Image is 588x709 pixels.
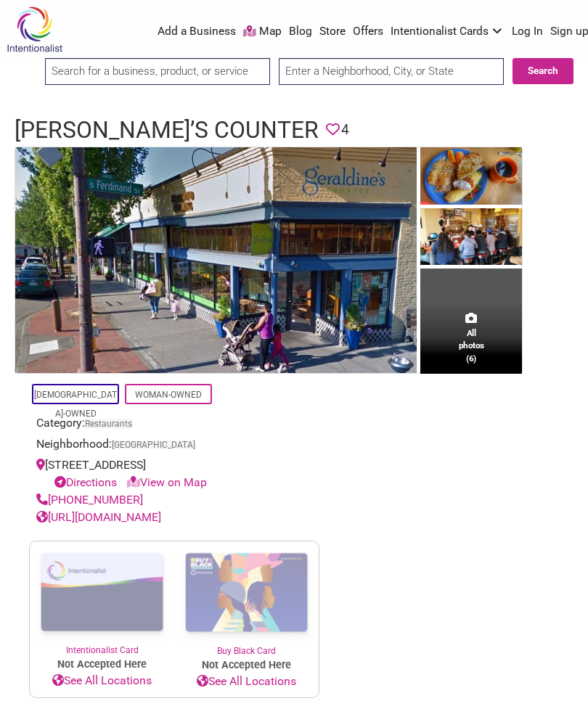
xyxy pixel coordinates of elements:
[127,475,207,489] a: View on Map
[45,58,270,85] input: Search for a business, product, or service
[85,419,132,429] a: Restaurants
[513,58,573,84] button: Search
[391,24,505,40] a: Intentionalist Cards
[135,390,202,400] a: Woman-Owned
[15,114,319,147] h1: [PERSON_NAME]’s Counter
[341,120,349,141] span: 4
[459,327,484,366] span: All photos (6)
[30,541,174,657] a: Intentionalist Card
[30,657,174,673] span: Not Accepted Here
[279,58,504,85] input: Enter a Neighborhood, City, or State
[512,24,543,40] a: Log In
[174,541,319,644] img: Buy Black Card
[112,440,195,449] span: [GEOGRAPHIC_DATA]
[30,541,174,644] img: Intentionalist Card
[36,510,161,524] a: [URL][DOMAIN_NAME]
[36,456,312,491] div: [STREET_ADDRESS]
[34,390,117,419] a: [DEMOGRAPHIC_DATA]-Owned
[353,24,383,40] a: Offers
[289,24,312,40] a: Blog
[36,493,143,507] a: [PHONE_NUMBER]
[174,657,319,673] span: Not Accepted Here
[174,541,319,657] a: Buy Black Card
[319,24,346,40] a: Store
[30,672,174,689] a: See All Locations
[36,435,312,456] div: Neighborhood:
[174,673,319,690] a: See All Locations
[54,475,117,489] a: Directions
[243,24,282,40] a: Map
[158,24,236,40] a: Add a Business
[36,414,312,435] div: Category:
